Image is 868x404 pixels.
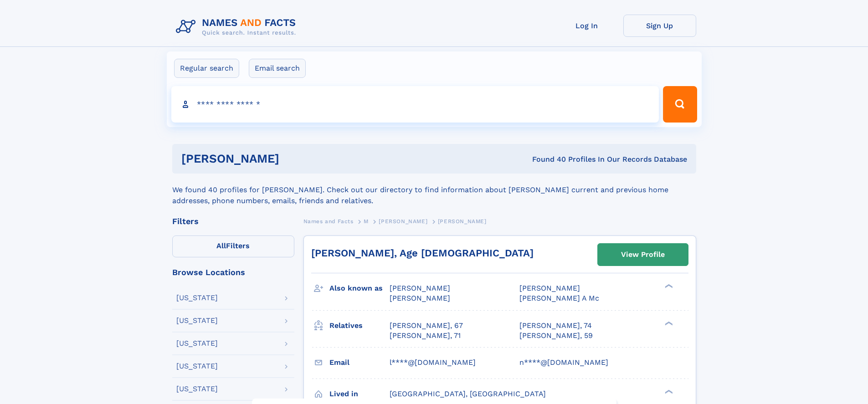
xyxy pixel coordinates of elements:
[390,294,450,302] span: [PERSON_NAME]
[172,217,294,225] div: Filters
[519,331,593,341] a: [PERSON_NAME], 59
[550,15,623,37] a: Log In
[311,247,534,259] a: [PERSON_NAME], Age [DEMOGRAPHIC_DATA]
[519,284,580,292] span: [PERSON_NAME]
[379,215,427,227] a: [PERSON_NAME]
[329,355,390,370] h3: Email
[303,215,354,227] a: Names and Facts
[172,235,294,257] label: Filters
[379,218,427,225] span: [PERSON_NAME]
[621,244,665,265] div: View Profile
[390,321,463,331] a: [PERSON_NAME], 67
[176,340,218,347] div: [US_STATE]
[172,268,294,276] div: Browse Locations
[623,15,696,37] a: Sign Up
[329,386,390,402] h3: Lived in
[249,59,306,78] label: Email search
[663,320,673,326] div: ❯
[390,389,546,398] span: [GEOGRAPHIC_DATA], [GEOGRAPHIC_DATA]
[329,318,390,333] h3: Relatives
[172,15,303,39] img: Logo Names and Facts
[663,283,673,289] div: ❯
[364,215,369,227] a: M
[663,86,697,123] button: Search Button
[598,244,688,266] a: View Profile
[176,317,218,324] div: [US_STATE]
[519,294,599,302] span: [PERSON_NAME] A Mc
[390,331,461,341] a: [PERSON_NAME], 71
[172,174,696,206] div: We found 40 profiles for [PERSON_NAME]. Check out our directory to find information about [PERSON...
[364,218,369,225] span: M
[406,154,687,164] div: Found 40 Profiles In Our Records Database
[176,385,218,393] div: [US_STATE]
[216,241,226,250] span: All
[176,294,218,302] div: [US_STATE]
[329,281,390,296] h3: Also known as
[171,86,659,123] input: search input
[181,153,406,164] h1: [PERSON_NAME]
[390,284,450,292] span: [PERSON_NAME]
[438,218,487,225] span: [PERSON_NAME]
[519,321,592,331] a: [PERSON_NAME], 74
[176,363,218,370] div: [US_STATE]
[663,389,673,394] div: ❯
[174,59,239,78] label: Regular search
